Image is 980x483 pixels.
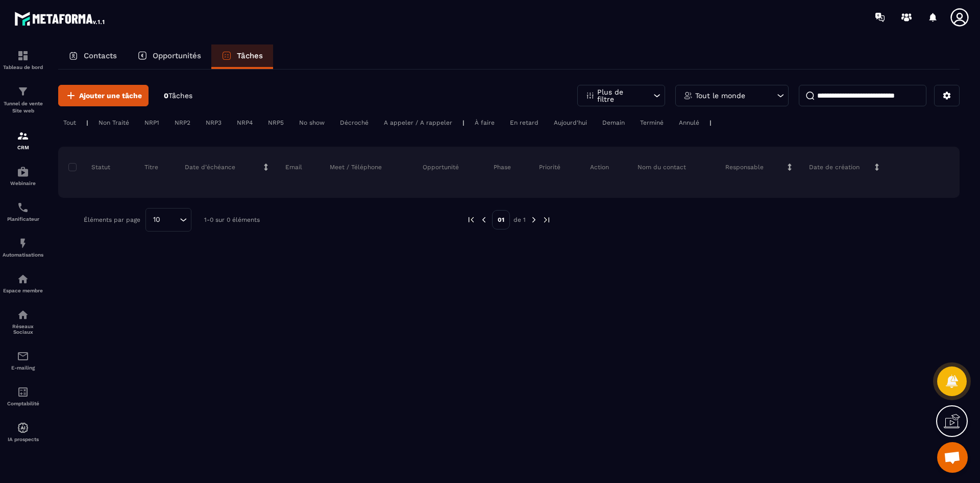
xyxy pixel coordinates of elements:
a: formationformationTableau de bord [3,42,43,78]
p: Meet / Téléphone [330,163,382,171]
img: automations [17,166,29,178]
p: Plus de filtre [597,88,642,103]
p: E-mailing [3,365,43,371]
div: No show [294,117,330,129]
p: Date de création [809,163,860,171]
div: Search for option [145,208,191,232]
input: Search for option [164,214,177,225]
p: Tableau de bord [3,64,43,70]
p: Statut [71,163,110,171]
div: Tout [58,117,81,129]
p: Email [285,163,302,171]
p: | [86,119,88,126]
a: social-networksocial-networkRéseaux Sociaux [3,301,43,342]
div: Annulé [674,117,704,129]
p: 1-0 sur 0 éléments [204,216,260,223]
p: Date d’échéance [185,163,235,171]
div: Demain [597,117,630,129]
p: IA prospects [3,436,43,442]
div: En retard [505,117,544,129]
img: scheduler [17,201,29,214]
p: Webinaire [3,180,43,186]
p: Priorité [539,163,560,171]
p: Titre [144,163,158,171]
p: CRM [3,145,43,150]
p: Action [590,163,609,171]
img: next [529,215,538,224]
p: Nom du contact [638,163,686,171]
p: 0 [164,91,192,101]
p: Contacts [84,51,117,60]
img: formation [17,130,29,142]
p: Automatisations [3,252,43,258]
img: prev [467,215,476,224]
p: Tunnel de vente Site web [3,100,43,114]
div: A appeler / A rappeler [379,117,457,129]
a: automationsautomationsEspace membre [3,265,43,301]
a: formationformationTunnel de vente Site web [3,78,43,122]
img: social-network [17,309,29,321]
div: NRP3 [201,117,227,129]
p: Comptabilité [3,401,43,406]
div: NRP1 [139,117,164,129]
p: Opportunité [423,163,459,171]
img: accountant [17,386,29,398]
div: NRP2 [169,117,195,129]
a: Opportunités [127,44,211,69]
p: Planificateur [3,216,43,222]
p: Tâches [237,51,263,60]
div: NRP5 [263,117,289,129]
p: de 1 [513,216,526,224]
img: prev [479,215,488,224]
p: Tout le monde [695,92,745,99]
img: formation [17,50,29,62]
img: email [17,350,29,362]
p: Éléments par page [84,216,140,223]
img: logo [14,9,106,28]
div: Terminé [635,117,669,129]
span: Ajouter une tâche [79,90,142,101]
span: 10 [150,214,164,225]
a: automationsautomationsWebinaire [3,158,43,194]
a: schedulerschedulerPlanificateur [3,194,43,229]
a: accountantaccountantComptabilité [3,378,43,414]
p: Responsable [725,163,764,171]
div: NRP4 [232,117,258,129]
p: Opportunités [153,51,201,60]
div: Décroché [335,117,374,129]
img: next [542,215,551,224]
p: | [462,119,464,126]
img: automations [17,237,29,249]
img: formation [17,85,29,98]
a: emailemailE-mailing [3,342,43,378]
a: Contacts [58,44,127,69]
img: automations [17,273,29,285]
p: Réseaux Sociaux [3,324,43,335]
div: Aujourd'hui [549,117,592,129]
button: Ajouter une tâche [58,85,149,106]
p: 01 [492,210,510,229]
a: Tâches [211,44,273,69]
a: formationformationCRM [3,122,43,158]
div: Ouvrir le chat [937,442,968,473]
p: | [709,119,712,126]
p: Phase [494,163,511,171]
div: À faire [470,117,500,129]
p: Espace membre [3,288,43,293]
span: Tâches [168,91,192,100]
a: automationsautomationsAutomatisations [3,229,43,265]
img: automations [17,422,29,434]
div: Non Traité [93,117,134,129]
